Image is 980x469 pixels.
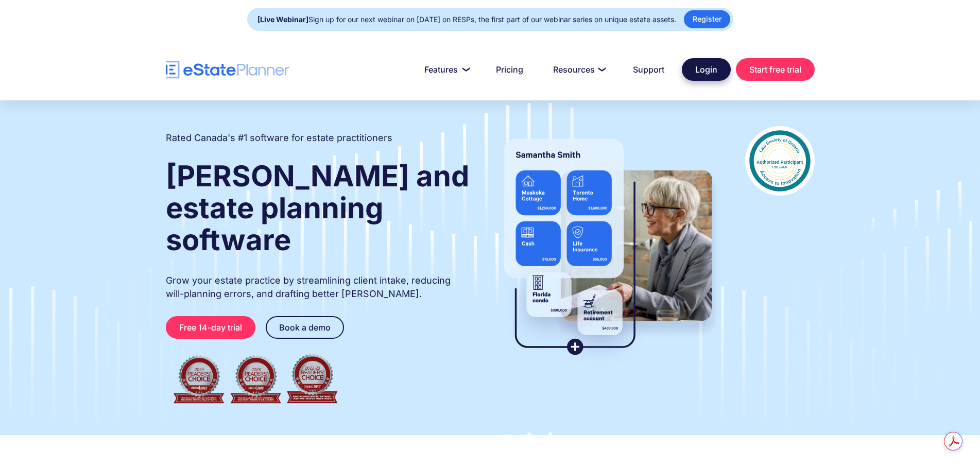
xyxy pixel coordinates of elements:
[257,12,676,27] div: Sign up for our next webinar on [DATE] on RESPs, the first part of our webinar series on unique e...
[491,126,725,368] img: estate planner showing wills to their clients, using eState Planner, a leading estate planning so...
[166,316,255,339] a: Free 14-day trial
[684,10,730,28] a: Register
[484,59,536,80] a: Pricing
[412,59,478,80] a: Features
[621,59,677,80] a: Support
[166,159,469,257] strong: [PERSON_NAME] and estate planning software
[257,15,308,24] strong: [Live Webinar]
[736,58,815,81] a: Start free trial
[682,58,731,81] a: Login
[166,274,471,301] p: Grow your estate practice by streamlining client intake, reducing will-planning errors, and draft...
[166,131,392,145] h2: Rated Canada's #1 software for estate practitioners
[266,316,344,339] a: Book a demo
[541,59,615,80] a: Resources
[166,61,289,79] a: home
